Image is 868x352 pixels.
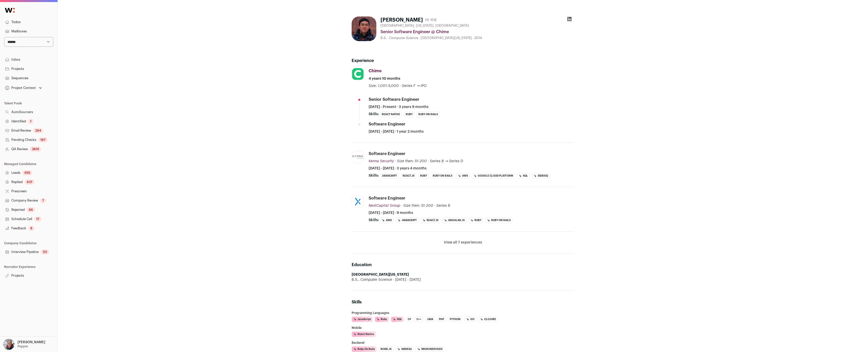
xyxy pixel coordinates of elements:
[437,317,446,322] li: PHP
[391,317,404,322] li: SQL
[369,166,427,171] span: [DATE] - [DATE] · 3 years 4 months
[352,262,574,268] h2: Education
[352,299,574,305] h2: Skills
[369,97,419,102] div: Senior Software Engineer
[18,340,45,344] p: [PERSON_NAME]
[485,218,513,223] li: Ruby on Rails
[369,195,405,201] div: Software Engineer
[25,179,34,185] div: 837
[3,339,14,350] img: 14022209-medium_jpg
[352,311,574,314] h3: Programming Languages
[472,173,515,179] li: Google Cloud Platform
[517,173,530,179] li: SQL
[38,137,48,142] div: 187
[352,346,377,352] li: Ruby on Rails
[352,273,409,276] strong: [GEOGRAPHIC_DATA][US_STATE]
[448,317,462,322] li: Python
[369,104,429,110] span: [DATE] - Present · 3 years 9 months
[396,218,419,223] li: JavaScript
[27,207,35,212] div: 66
[369,84,399,88] span: Size: 1,001-5,000
[464,317,476,322] li: Go
[425,17,437,23] div: 10 YOE
[41,249,49,255] div: 121
[352,151,364,163] img: 1d4c3f20a1a2725ccf5dfd2c32885703d80036cdb3ccbd63c2e6a60b3fc8dad8.jpg
[444,240,482,245] button: View all 7 experiences
[4,84,43,92] button: Open dropdown
[379,346,393,352] li: Node.js
[352,16,376,41] img: 92ffee35e056b0da40085953be0723955e835efca55f708e300288a1481c6ea7
[421,218,440,223] li: React.js
[30,147,41,152] div: 3801
[40,198,46,203] div: 7
[369,76,400,81] span: 4 years 10 months
[34,216,41,222] div: 17
[532,173,550,179] li: Sidekiq
[402,84,427,88] span: Series F → IPO
[352,326,574,329] h3: Mobile
[375,317,389,322] li: Ruby
[400,83,401,88] span: ·
[406,317,413,322] li: C#
[369,159,394,163] span: Kenna Security
[428,159,429,164] span: ·
[352,331,376,337] li: React Native
[430,159,463,163] span: Series B → Series D
[369,121,405,127] div: Software Engineer
[380,36,574,40] div: B.S. - Computer Science - [GEOGRAPHIC_DATA][US_STATE] - 2014
[369,112,379,117] span: Skills:
[425,317,435,322] li: Java
[404,112,414,117] li: Ruby
[2,339,46,350] button: Open dropdown
[416,112,440,117] li: Ruby on Rails
[369,204,400,207] span: NextCapital Group
[380,173,399,179] li: JavaScript
[352,341,574,344] h3: Backend
[28,119,33,124] div: 1
[478,317,498,322] li: Clojure
[395,346,413,352] li: Sidekiq
[401,173,416,179] li: React.js
[436,204,450,207] span: Series B
[395,159,427,163] span: · Size then: 51-200
[369,129,424,134] span: [DATE] - [DATE] · 1 year 2 months
[28,226,34,231] div: 8
[415,317,423,322] li: C++
[369,173,379,178] span: Skills:
[442,218,466,223] li: Angular.js
[468,218,483,223] li: Ruby
[352,196,364,207] img: 2411ac390838a76c730d138e99cb8c379f1151e7b8a87142ffa3a65b94697b02.jpg
[352,317,373,322] li: JavaScript
[22,170,32,175] div: 655
[18,344,28,348] p: Pepper
[431,173,454,179] li: Ruby on Rails
[392,277,421,282] span: [DATE] - [DATE]
[401,204,433,207] span: · Size then: 51-200
[369,69,381,73] span: Chime
[352,277,574,282] div: B.S., Computer Science
[33,128,43,133] div: 284
[380,24,469,28] span: [GEOGRAPHIC_DATA], [US_STATE], [GEOGRAPHIC_DATA]
[2,5,18,15] img: Wellfound
[352,68,364,80] img: 3699dca97813682a577907df477cefdf7c0d892733a4eb1ca53a8f45781c3ef1.jpg
[380,29,574,35] div: Senior Software Engineer @ Chime
[434,203,435,208] span: ·
[380,112,402,117] li: React Native
[418,173,429,179] li: Ruby
[415,346,444,352] li: Microservices
[456,173,470,179] li: AWS
[369,151,405,157] div: Software Engineer
[380,218,394,223] li: AWS
[4,86,36,90] div: Project Context
[369,210,413,215] span: [DATE] - [DATE] · 9 months
[380,16,423,24] h1: [PERSON_NAME]
[352,58,574,64] h2: Experience
[369,218,379,223] span: Skills:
